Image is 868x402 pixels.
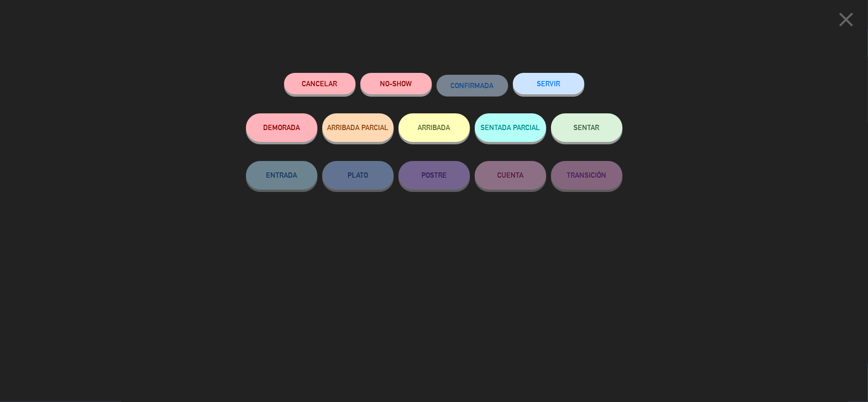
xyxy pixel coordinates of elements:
[574,123,600,131] span: SENTAR
[451,81,494,90] span: CONFIRMADA
[398,113,470,142] button: ARRIBADA
[327,123,388,131] span: ARRIBADA PARCIAL
[475,113,546,142] button: SENTADA PARCIAL
[246,113,317,142] button: DEMORADA
[284,73,356,94] button: Cancelar
[551,161,623,190] button: TRANSICIÓN
[246,161,317,190] button: ENTRADA
[322,161,394,190] button: PLATO
[513,73,584,94] button: SERVIR
[398,161,470,190] button: POSTRE
[831,7,861,35] button: close
[551,113,623,142] button: SENTAR
[834,8,858,31] i: close
[475,161,546,190] button: CUENTA
[360,73,432,94] button: NO-SHOW
[322,113,394,142] button: ARRIBADA PARCIAL
[437,75,508,96] button: CONFIRMADA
